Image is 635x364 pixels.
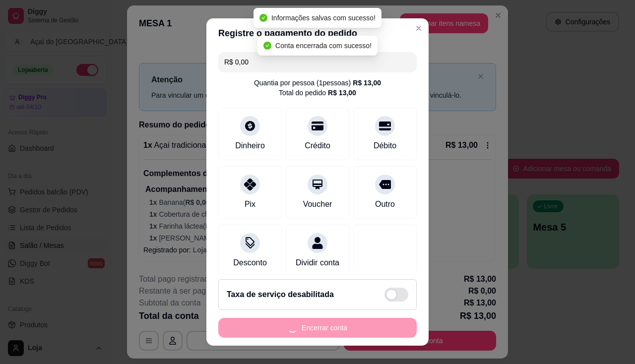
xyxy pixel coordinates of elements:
[206,18,429,48] header: Registre o pagamento do pedido
[254,78,381,88] div: Quantia por pessoa ( 1 pessoas)
[353,78,381,88] div: R$ 13,00
[224,52,411,72] input: Ex.: hambúrguer de cordeiro
[245,198,255,210] div: Pix
[305,140,330,152] div: Crédito
[233,257,267,269] div: Desconto
[271,14,376,22] span: Informações salvas com sucesso!
[374,140,396,152] div: Débito
[235,140,265,152] div: Dinheiro
[227,289,334,301] h2: Taxa de serviço desabilitada
[259,14,267,22] span: check-circle
[296,257,339,269] div: Dividir conta
[275,42,372,50] span: Conta encerrada com sucesso!
[303,198,332,210] div: Voucher
[328,88,356,98] div: R$ 13,00
[411,20,427,36] button: Close
[375,198,395,210] div: Outro
[263,42,271,50] span: check-circle
[279,88,356,98] div: Total do pedido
